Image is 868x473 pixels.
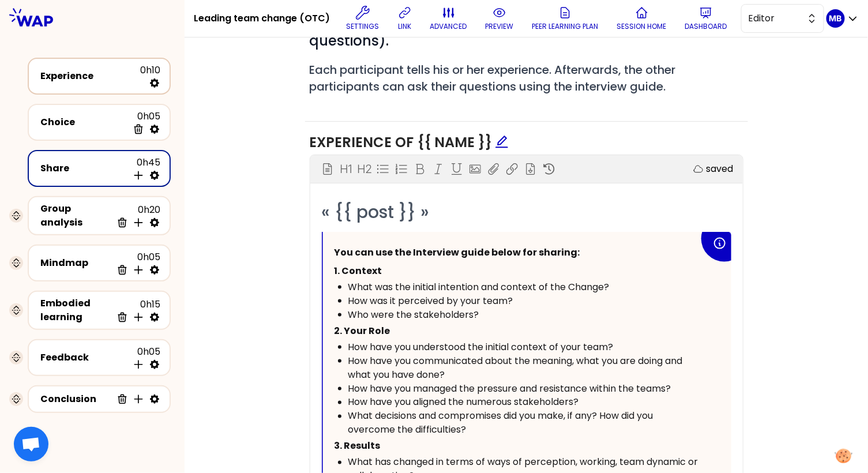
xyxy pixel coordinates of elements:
div: Feedback [40,351,128,365]
p: saved [707,162,734,176]
span: 1. Context [335,264,382,277]
a: Ouvrir le chat [14,427,48,461]
button: MB [826,9,859,28]
span: How was it perceived by your team? [348,294,513,307]
span: Who were the stakeholders? [348,308,479,321]
div: Mindmap [40,256,112,270]
span: 3. Results [335,440,381,453]
div: 0h05 [112,250,160,276]
button: Peer learning plan [528,1,603,36]
span: Experience of {{ name }} [310,133,509,152]
button: link [393,1,416,36]
button: Settings [342,1,384,36]
p: H1 [340,161,352,177]
div: Share [40,162,128,175]
span: What decisions and compromises did you make, if any? How did you overcome the difficulties? [348,410,656,437]
div: Edit [495,133,509,152]
div: 0h15 [112,298,160,323]
p: Session home [617,22,667,31]
div: 0h05 [128,345,160,370]
div: Conclusion [40,392,112,406]
p: H2 [357,161,371,177]
button: preview [481,1,518,36]
button: Manage your preferences about cookies [828,442,859,470]
button: Session home [613,1,671,36]
p: advanced [430,22,467,31]
div: 0h10 [140,63,160,89]
span: How have you understood the initial context of your team? [348,340,614,354]
button: Dashboard [681,1,732,36]
p: Settings [347,22,379,31]
div: Embodied learning [40,296,112,324]
div: 0h20 [112,203,160,228]
button: Editor [741,4,824,33]
p: preview [486,22,514,31]
p: Peer learning plan [532,22,599,31]
span: How have you communicated about the meaning, what you are doing and what you have done? [348,354,685,381]
span: How have you managed the pressure and resistance within the teams? [348,382,671,395]
span: You can use the Interview guide below for sharing: [335,246,580,259]
span: Editor [749,12,801,25]
span: Each participant tells his or her experience. Afterwards, the other participants can ask their qu... [310,62,679,95]
p: Dashboard [685,22,727,31]
div: 0h45 [128,156,160,181]
p: MB [829,13,842,24]
p: link [398,22,411,31]
span: How have you aligned the numerous stakeholders? [348,396,579,409]
span: 2. Your Role [335,324,390,337]
button: advanced [426,1,472,36]
span: What was the initial intention and context of the Change? [348,280,610,294]
div: Group analysis [40,202,112,230]
div: Experience [40,69,140,83]
div: Choice [40,115,128,129]
span: edit [495,135,509,149]
div: 0h05 [128,110,160,135]
span: « {{ post }} » [322,200,430,224]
